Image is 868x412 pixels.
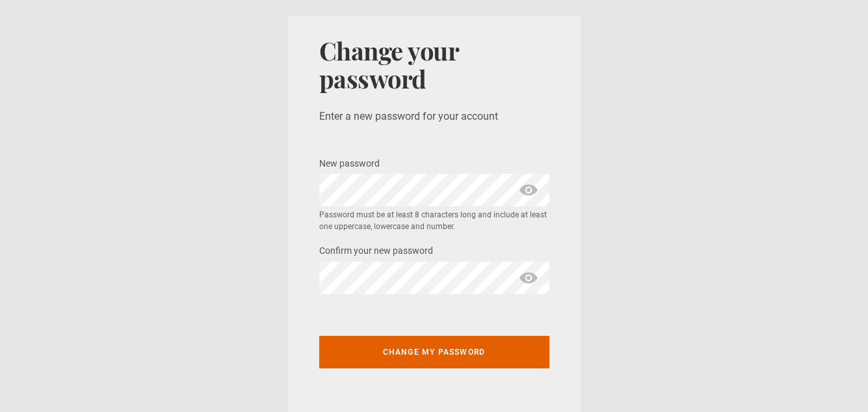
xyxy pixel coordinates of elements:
span: show password [518,262,539,294]
label: New password [319,156,380,172]
label: Confirm your new password [319,243,433,259]
button: Change my password [319,336,549,368]
span: show password [518,174,539,206]
p: Enter a new password for your account [319,109,549,124]
h1: Change your password [319,36,549,93]
small: Password must be at least 8 characters long and include at least one uppercase, lowercase and num... [319,209,549,232]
